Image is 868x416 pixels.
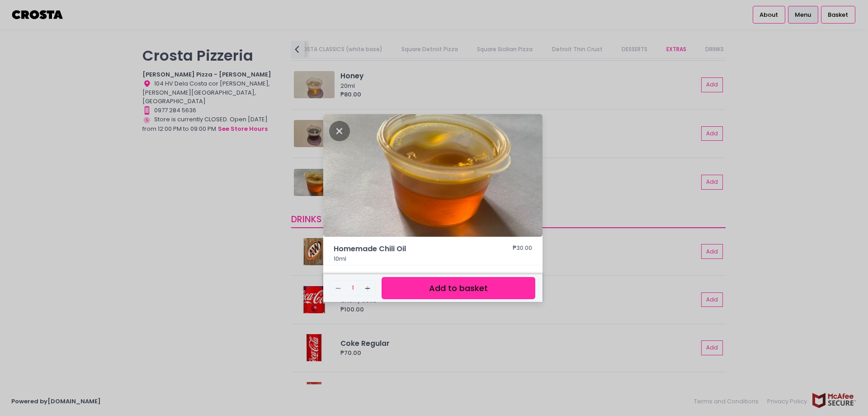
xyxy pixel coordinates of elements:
[334,254,533,263] p: 10ml
[323,114,542,237] img: Homemade Chili Oil
[329,126,350,135] button: Close
[334,244,483,254] span: Homemade Chili Oil
[382,277,535,299] button: Add to basket
[513,244,532,254] div: ₱30.00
